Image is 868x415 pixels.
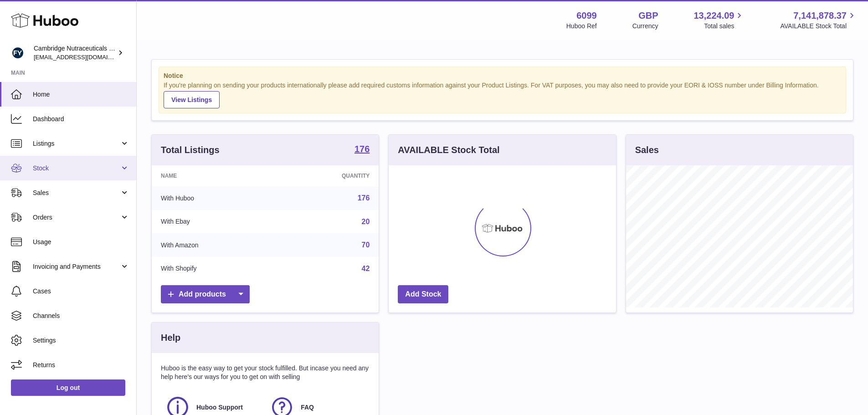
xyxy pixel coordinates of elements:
[33,336,129,345] span: Settings
[152,233,276,257] td: With Amazon
[33,115,129,123] span: Dashboard
[793,10,847,22] span: 7,141,878.37
[161,364,370,381] p: Huboo is the easy way to get your stock fulfilled. But incase you need any help here's our ways f...
[358,194,370,202] a: 176
[152,210,276,234] td: With Ebay
[354,144,370,155] a: 176
[704,22,745,31] span: Total sales
[11,46,25,60] img: huboo@camnutra.com
[33,238,129,246] span: Usage
[398,285,448,304] a: Add Stock
[33,262,120,271] span: Invoicing and Payments
[780,22,857,31] span: AVAILABLE Stock Total
[362,218,370,225] a: 20
[398,144,499,156] h3: AVAILABLE Stock Total
[362,241,370,249] a: 70
[161,285,250,304] a: Add products
[638,10,658,22] strong: GBP
[301,403,314,412] span: FAQ
[33,287,129,296] span: Cases
[780,10,857,31] a: 7,141,878.37 AVAILABLE Stock Total
[164,72,841,80] strong: Notice
[152,186,276,210] td: With Huboo
[34,44,116,61] div: Cambridge Nutraceuticals Ltd
[161,144,220,156] h3: Total Listings
[33,164,120,173] span: Stock
[33,139,120,148] span: Listings
[164,81,841,108] div: If you're planning on sending your products internationally please add required customs informati...
[152,257,276,281] td: With Shopify
[635,144,659,156] h3: Sales
[693,10,745,31] a: 13,224.09 Total sales
[33,312,129,320] span: Channels
[632,22,658,31] div: Currency
[276,165,379,186] th: Quantity
[566,22,597,31] div: Huboo Ref
[196,403,243,412] span: Huboo Support
[11,379,125,396] a: Log out
[161,332,180,344] h3: Help
[33,361,129,369] span: Returns
[164,91,220,108] a: View Listings
[33,90,129,99] span: Home
[33,189,120,197] span: Sales
[34,53,134,61] span: [EMAIL_ADDRESS][DOMAIN_NAME]
[33,213,120,222] span: Orders
[693,10,734,22] span: 13,224.09
[362,265,370,272] a: 42
[354,144,370,154] strong: 176
[152,165,276,186] th: Name
[576,10,597,22] strong: 6099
